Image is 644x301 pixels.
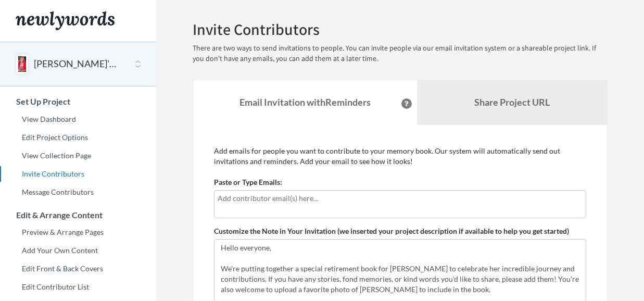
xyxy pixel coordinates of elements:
label: Customize the Note in Your Invitation (we inserted your project description if available to help ... [214,226,569,236]
strong: Email Invitation with Reminders [239,96,371,108]
button: [PERSON_NAME]'s Retirement [34,57,118,71]
input: Add contributor email(s) here... [218,193,583,204]
b: Share Project URL [474,96,550,108]
h3: Set Up Project [1,97,156,106]
h2: Invite Contributors [193,21,608,38]
img: Newlywords logo [16,11,115,30]
p: There are two ways to send invitations to people. You can invite people via our email invitation ... [193,43,608,64]
p: Add emails for people you want to contribute to your memory book. Our system will automatically s... [214,146,586,167]
label: Paste or Type Emails: [214,177,282,187]
h3: Edit & Arrange Content [1,210,156,220]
